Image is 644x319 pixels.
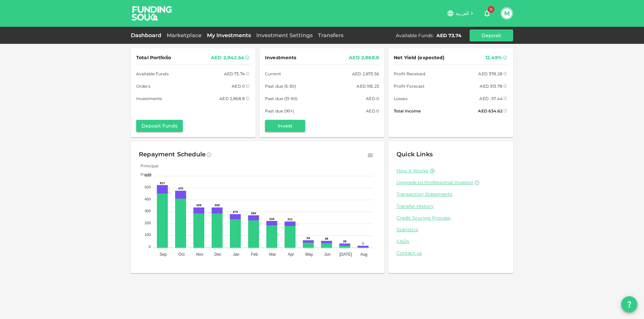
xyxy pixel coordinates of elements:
span: Profit Forecast [394,83,425,90]
tspan: 600 [145,173,151,177]
span: Investments [136,95,162,102]
button: M [502,8,512,18]
span: Available Funds [136,70,169,77]
div: AED 2,673.56 [352,70,379,77]
span: Past due (31-90) [265,95,298,102]
div: AED 313.78 [480,83,502,90]
tspan: 500 [145,185,151,189]
div: AED 2,942.54 [211,54,244,62]
div: AED 2,868.8 [219,95,245,102]
tspan: Aug [360,252,367,257]
div: Repayment Schedule [139,149,206,160]
span: Orders [136,83,150,90]
div: AED -57.44 [479,95,502,102]
span: Total Income [394,107,421,114]
a: Transfers [315,32,346,38]
span: Past due (90+) [265,107,294,114]
div: AED 73.74 [224,70,245,77]
tspan: Apr [288,252,294,257]
tspan: Nov [196,252,203,257]
button: Deposit [470,29,513,42]
span: Principal [136,163,158,168]
span: Quick Links [396,151,433,158]
button: Invest [265,120,305,132]
span: Total Portfolio [136,54,171,62]
span: Net Yield (expected) [394,54,445,62]
tspan: Jun [324,252,330,257]
a: My Investments [204,32,254,38]
span: العربية [455,10,469,16]
tspan: Sep [160,252,167,257]
button: 0 [480,7,494,20]
span: Upgrade to Professional Investor [396,179,474,185]
div: AED 0 [366,95,379,102]
tspan: [DATE] [339,252,352,257]
tspan: Mar [269,252,276,257]
button: question [621,296,637,312]
a: FAQs [396,238,505,245]
div: AED 195.23 [357,83,379,90]
tspan: Dec [214,252,221,257]
a: Investment Settings [254,32,315,38]
span: Investments [265,54,296,62]
a: Marketplace [164,32,204,38]
tspan: 300 [145,209,151,213]
tspan: 400 [145,197,151,201]
a: Upgrade to Professional Investor [396,179,505,186]
a: Contact us [396,250,505,256]
span: Losses [394,95,408,102]
div: AED 73.74 [436,32,462,39]
span: Profit Received [394,70,425,77]
a: Dashboard [131,32,164,38]
span: 0 [488,6,494,13]
a: Credit Scoring Process [396,215,505,221]
tspan: 0 [149,245,151,249]
tspan: Jan [233,252,239,257]
a: Transaction Statements [396,191,505,197]
div: AED 0 [232,83,245,90]
tspan: May [305,252,313,257]
div: AED 2,868.8 [349,54,379,62]
span: Profit [136,172,152,177]
a: Transfer History [396,203,505,210]
tspan: Oct [178,252,185,257]
span: Current [265,70,281,77]
tspan: 100 [145,233,151,237]
button: Deposit Funds [136,120,183,132]
div: AED 378.28 [478,70,502,77]
a: How it Works [396,168,428,174]
div: 12.49% [485,54,502,62]
tspan: Feb [251,252,258,257]
div: Available Funds : [396,32,434,39]
tspan: 200 [145,221,151,225]
span: Past due (5-30) [265,83,296,90]
div: AED 634.62 [478,107,502,114]
div: AED 0 [366,107,379,114]
a: Statistics [396,227,505,233]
